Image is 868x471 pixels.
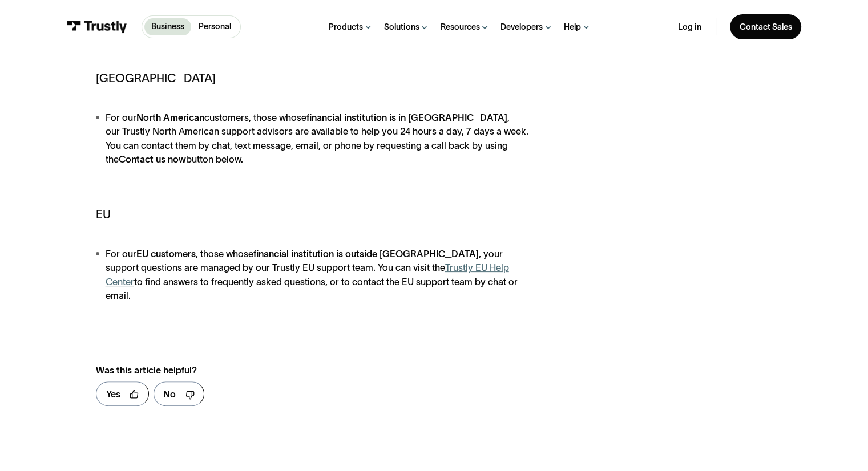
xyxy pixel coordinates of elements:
[144,18,192,35] a: Business
[678,22,701,33] a: Log in
[163,387,176,401] div: No
[151,21,184,33] p: Business
[440,22,479,33] div: Resources
[739,22,792,33] div: Contact Sales
[96,381,148,406] a: Yes
[384,22,419,33] div: Solutions
[96,247,531,303] li: For our , those whose , your support questions are managed by our Trustly EU support team. You ca...
[96,363,506,377] div: Was this article helpful?
[106,387,120,401] div: Yes
[253,249,479,259] strong: financial institution is outside [GEOGRAPHIC_DATA]
[136,112,204,123] strong: North American
[500,22,543,33] div: Developers
[329,22,363,33] div: Products
[67,21,127,33] img: Trustly Logo
[119,154,186,164] strong: Contact us now
[199,21,231,33] p: Personal
[136,249,196,259] strong: EU customers
[106,262,509,287] a: Trustly EU Help Center
[154,381,204,406] a: No
[730,14,801,39] a: Contact Sales
[96,70,531,87] h5: [GEOGRAPHIC_DATA]
[306,112,507,123] strong: financial institution is in [GEOGRAPHIC_DATA]
[191,18,238,35] a: Personal
[96,111,531,167] li: For our customers, those whose , our Trustly North American support advisors are available to hel...
[96,206,531,224] h5: EU
[564,22,581,33] div: Help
